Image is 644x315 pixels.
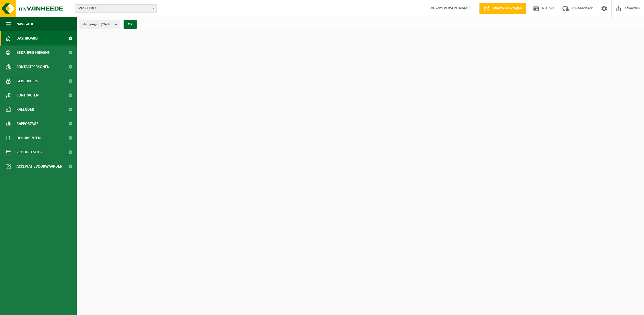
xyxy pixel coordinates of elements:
button: OK [124,20,137,29]
span: Rapportage [16,117,38,131]
span: IVM - EEKLO [75,4,157,13]
span: Kalender [16,102,34,117]
span: Documenten [16,131,41,145]
span: Navigatie [16,17,34,31]
count: (26/26) [101,22,112,26]
button: Vestigingen(26/26) [80,20,120,28]
span: IVM - EEKLO [75,5,157,13]
span: Dashboard [16,31,38,46]
span: Vestigingen [83,20,112,29]
span: Contracten [16,88,39,102]
span: Acceptatievoorwaarden [16,159,62,174]
span: Bedrijfsgegevens [16,46,50,60]
span: Contactpersonen [16,60,49,74]
span: Product Shop [16,145,42,159]
span: Gebruikers [16,74,38,88]
strong: [PERSON_NAME] [442,6,471,11]
a: Offerte aanvragen [479,3,526,14]
span: Offerte aanvragen [491,6,523,11]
